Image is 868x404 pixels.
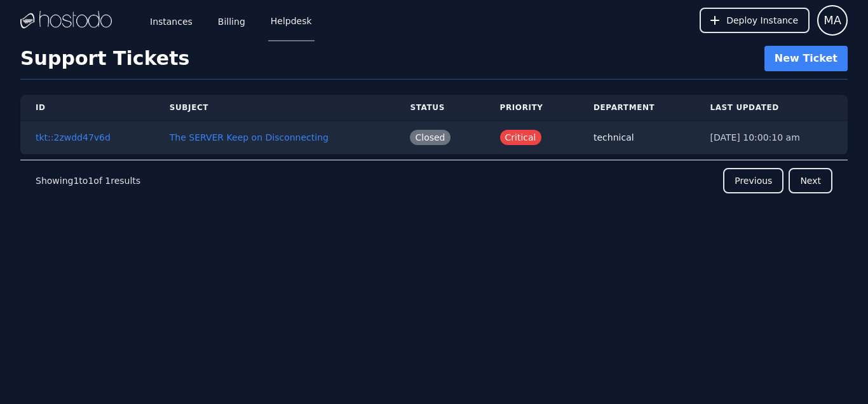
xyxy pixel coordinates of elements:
[593,131,679,144] div: technical
[700,8,810,33] button: Deploy Instance
[20,11,112,30] img: Logo
[485,95,578,121] th: Priority
[789,168,832,193] button: Next
[764,46,848,71] button: New Ticket
[20,47,189,70] h1: Support Tickets
[36,131,111,144] button: tkt::2zwdd47v6d
[154,95,395,121] th: Subject
[817,5,848,36] button: User menu
[36,174,140,187] p: Showing to of results
[73,176,79,186] span: 1
[695,95,848,121] th: Last Updated
[710,131,832,144] div: [DATE] 10:00:10 am
[410,130,450,145] span: Closed
[500,130,541,145] span: Critical
[105,176,111,186] span: 1
[88,176,93,186] span: 1
[20,160,848,201] nav: Pagination
[578,95,695,121] th: Department
[170,131,329,144] button: The SERVER Keep on Disconnecting
[723,168,783,193] button: Previous
[20,95,154,121] th: ID
[824,11,841,29] span: MA
[726,14,798,27] span: Deploy Instance
[395,95,484,121] th: Status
